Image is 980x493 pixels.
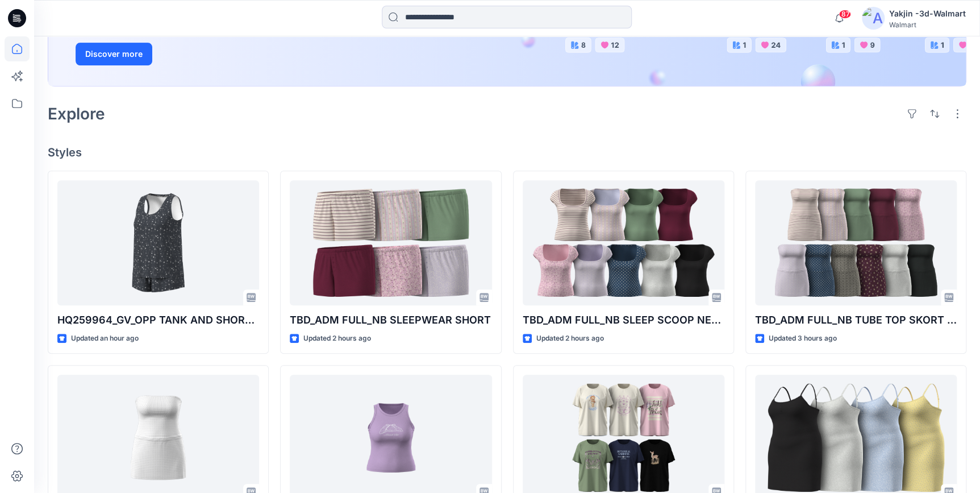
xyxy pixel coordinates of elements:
span: 87 [839,10,851,19]
img: avatar [862,7,885,30]
p: Updated 2 hours ago [536,333,604,345]
button: Discover more [76,43,152,65]
div: Yakjin -3d-Walmart [889,7,966,20]
a: TBD_ADM FULL_NB SLEEP SCOOP NECK TEE [523,180,724,305]
p: Updated 3 hours ago [769,333,837,345]
div: Walmart [889,20,966,29]
a: TBD_ADM FULL_NB TUBE TOP SKORT SET [755,180,957,305]
p: Updated an hour ago [71,333,139,345]
a: Discover more [76,43,331,65]
h4: Styles [48,146,966,159]
p: Updated 2 hours ago [303,333,371,345]
a: HQ259964_GV_OPP TANK AND SHORTSLEEP SET [57,180,259,305]
h2: Explore [48,105,105,123]
p: TBD_ADM FULL_NB SLEEP SCOOP NECK TEE [523,312,724,328]
p: HQ259964_GV_OPP TANK AND SHORTSLEEP SET [57,312,259,328]
p: TBD_ADM FULL_NB TUBE TOP SKORT SET [755,312,957,328]
p: TBD_ADM FULL_NB SLEEPWEAR SHORT [290,312,491,328]
a: TBD_ADM FULL_NB SLEEPWEAR SHORT [290,180,491,305]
